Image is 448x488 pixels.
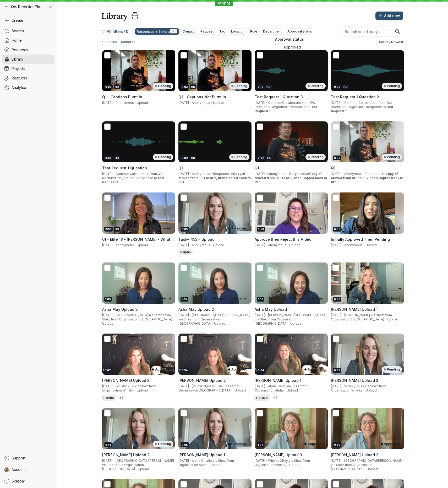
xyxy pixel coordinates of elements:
[331,95,379,99] span: Test Request 1 Question 2
[102,172,163,180] span: CommonCollaborator from QA: Recruiter Playground
[198,28,216,35] button: Request
[102,453,150,457] span: [PERSON_NAME] Upload 2
[180,28,197,35] button: Contact
[275,37,317,42] h3: Approval status
[137,388,148,392] span: Upload
[229,28,247,35] button: Location
[104,297,112,302] div: 1:05
[255,101,265,105] span: [DATE]
[217,28,228,35] button: Tag
[226,366,249,373] div: Approved
[255,459,265,463] span: [DATE]
[153,441,173,447] div: Pending
[365,243,377,247] span: Upload
[379,39,403,45] span: Sort by: Newest
[189,101,192,105] span: ·
[135,28,179,35] button: [object Object]
[331,384,386,392] span: Whisky XRay via Shez from Organisation Whisky
[341,384,344,388] span: ·
[331,384,341,388] span: [DATE]
[192,101,210,105] span: Anonymous
[331,459,403,471] span: [GEOGRAPHIC_DATA][PERSON_NAME] via Shez from Organisation [GEOGRAPHIC_DATA]
[250,29,257,34] span: Role
[363,105,366,109] span: ·
[255,453,302,457] span: [PERSON_NAME] Upload 3
[265,459,268,463] span: ·
[255,95,303,99] span: Test Request 1 Question 3
[331,313,341,317] span: [DATE]
[226,441,249,447] div: Approved
[257,227,265,232] div: 0:56
[102,237,175,242] h3: 01 - Elite 18 - Wendy Steinle - What is your name, title, and company-.mp4
[265,313,268,317] span: ·
[12,28,24,34] span: Search
[2,476,54,486] a: Sidebar
[331,105,393,113] span: Response to
[210,243,213,247] span: ·
[340,26,403,37] input: Search your library...
[12,38,22,43] span: Home
[138,467,149,471] span: Upload
[104,368,112,373] div: 1:02
[284,388,287,393] span: ·
[384,13,400,18] span: Add new
[12,18,23,23] span: Create
[113,313,116,317] span: ·
[305,83,326,89] div: Pending
[102,101,113,105] span: [DATE]
[226,225,249,232] div: Approved
[189,313,192,317] span: ·
[12,479,25,484] span: Sidebar
[101,40,117,44] span: 60 results
[101,27,132,36] button: All filters (1)
[283,45,301,49] span: Approved
[12,66,25,71] span: Playlists
[12,76,27,81] span: Recruiter
[344,243,363,247] span: Anonymous
[137,243,148,247] span: Upload
[379,225,402,232] div: Approved
[134,101,137,105] span: ·
[302,366,326,373] div: Approved
[229,154,249,160] div: Pending
[189,172,192,176] span: ·
[2,16,54,25] button: Create
[178,307,214,312] span: Asha May Upload 2
[114,227,120,232] div: HD
[333,227,341,232] div: 0:05
[102,237,175,247] span: 01 - Elite 18 - [PERSON_NAME] - What is your name, title, and company-.mp4
[113,243,116,247] span: ·
[114,84,120,89] div: HD
[134,176,137,180] span: ·
[135,295,173,302] div: Approved - Internal
[333,155,341,160] div: 0:03
[363,388,365,393] span: ·
[263,29,282,34] span: Department
[104,227,113,232] div: 0:03
[102,384,156,392] span: Whisky Zulu via Shez from Organisation Whisky
[257,155,265,160] div: 0:02
[101,10,128,21] h1: Library
[153,83,173,89] div: Pending
[229,83,249,89] div: Pending
[286,243,289,247] span: ·
[116,101,134,105] span: Anonymous
[302,441,326,447] div: Approved
[287,321,290,326] span: ·
[333,84,341,89] div: 0:09
[2,36,54,45] a: Home
[255,166,259,170] span: Q1
[255,243,265,247] span: [DATE]
[255,384,308,392] span: Alpha Delta via Shez from Organisation Alpha
[102,307,138,312] span: Asha May Upload 3
[287,388,298,392] span: Upload
[265,84,272,89] div: HD
[331,166,335,170] span: Q1
[219,29,225,34] span: Tag
[102,176,164,184] span: Test Request 1
[104,84,113,89] div: 0:03
[255,459,310,467] span: Whisky XRay via Shez from Organisation Whisky
[261,28,284,35] button: Department
[211,295,249,302] div: Approved - Internal
[382,154,402,160] div: Pending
